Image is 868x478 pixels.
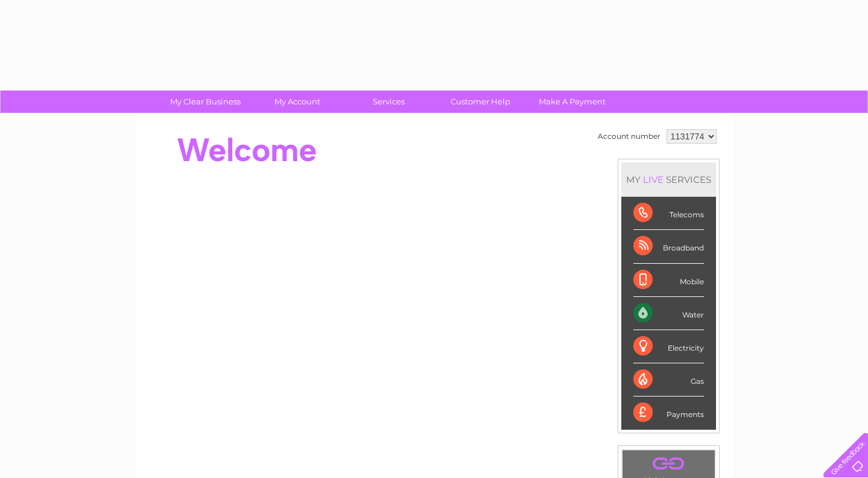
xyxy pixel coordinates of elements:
a: My Clear Business [156,91,255,113]
div: MY SERVICES [621,162,716,197]
div: Payments [633,397,704,429]
a: My Account [247,91,347,113]
a: Customer Help [431,91,530,113]
div: Electricity [633,330,704,363]
div: Broadband [633,230,704,263]
div: Telecoms [633,197,704,230]
td: Account number [595,126,664,147]
div: Mobile [633,264,704,297]
a: . [626,453,712,474]
a: Make A Payment [522,91,622,113]
a: Services [339,91,439,113]
div: Water [633,297,704,330]
div: LIVE [641,174,666,185]
div: Gas [633,363,704,397]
